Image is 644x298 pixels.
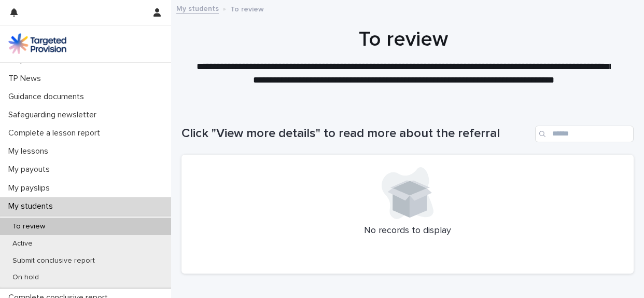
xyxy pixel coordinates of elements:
h1: To review [181,27,626,52]
img: M5nRWzHhSzIhMunXDL62 [8,33,66,54]
p: My payslips [4,183,58,193]
p: Active [4,239,41,248]
input: Search [535,126,634,142]
p: To review [4,222,53,231]
p: Guidance documents [4,92,92,102]
p: My lessons [4,146,57,156]
a: My students [176,2,219,14]
p: My students [4,201,61,211]
p: TP News [4,74,49,84]
p: My payouts [4,165,58,174]
p: Complete a lesson report [4,128,108,138]
h1: Click "View more details" to read more about the referral [181,126,531,141]
p: Submit conclusive report [4,256,103,265]
p: To review [230,3,264,14]
p: Safeguarding newsletter [4,110,105,120]
p: No records to display [194,225,621,237]
p: On hold [4,273,47,282]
